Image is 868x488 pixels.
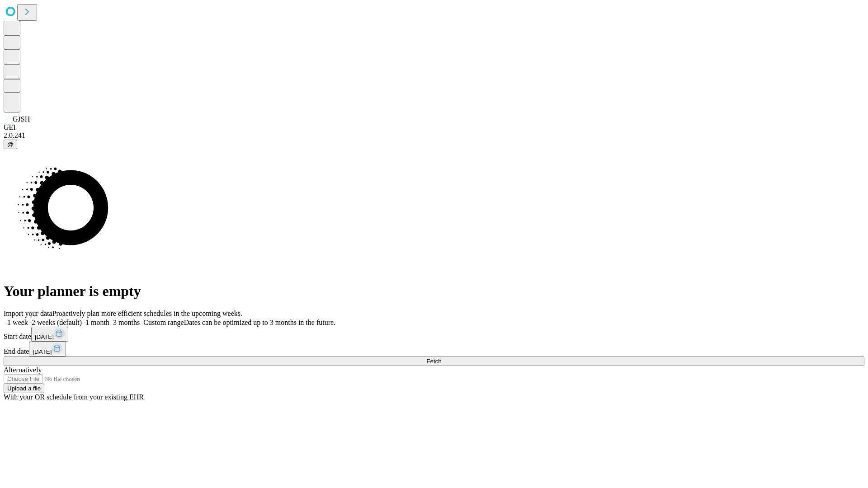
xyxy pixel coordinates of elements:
div: End date [4,342,864,357]
span: 1 month [85,319,109,326]
span: [DATE] [33,348,52,355]
span: @ [7,141,14,148]
span: Alternatively [4,366,42,374]
span: Proactively plan more efficient schedules in the upcoming weeks. [52,310,242,317]
h1: Your planner is empty [4,283,864,300]
div: GEI [4,123,864,131]
button: [DATE] [29,342,66,357]
button: [DATE] [31,327,68,342]
span: With your OR schedule from your existing EHR [4,393,144,401]
button: @ [4,140,17,149]
span: [DATE] [35,333,54,340]
span: GJSH [13,115,30,123]
span: Custom range [143,319,184,326]
span: Fetch [426,358,441,365]
span: Dates can be optimized up to 3 months in the future. [184,319,335,326]
span: 2 weeks (default) [32,319,82,326]
span: Import your data [4,310,52,317]
div: Start date [4,327,864,342]
span: 1 week [7,319,28,326]
button: Upload a file [4,384,44,393]
div: 2.0.241 [4,131,864,140]
span: 3 months [113,319,140,326]
button: Fetch [4,357,864,366]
